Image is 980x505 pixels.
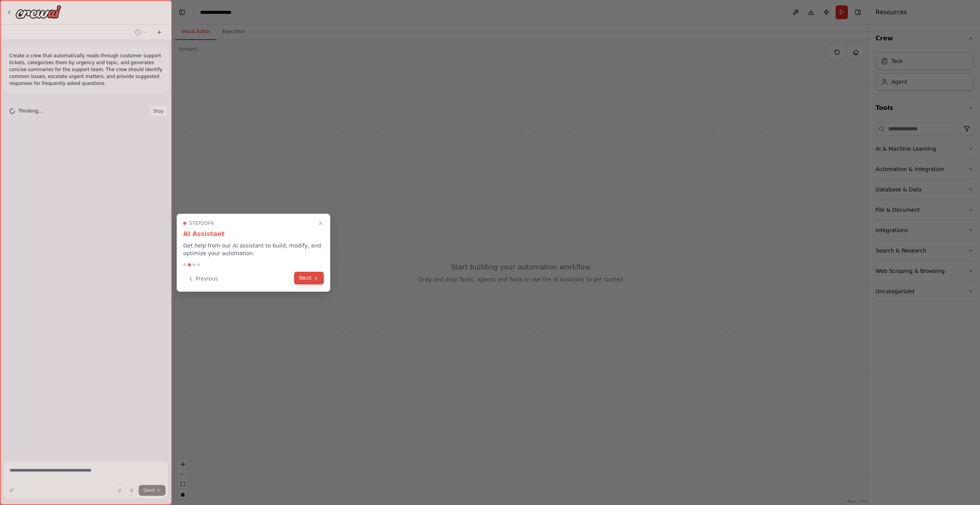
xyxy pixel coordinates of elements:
button: Hide left sidebar [177,7,187,18]
button: Close walkthrough [316,219,325,228]
span: Step 2 of 4 [189,220,214,226]
button: Previous [183,272,223,285]
h3: AI Assistant [183,229,324,239]
button: Next [294,272,324,284]
p: Get help from our AI assistant to build, modify, and optimize your automation. [183,242,324,257]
